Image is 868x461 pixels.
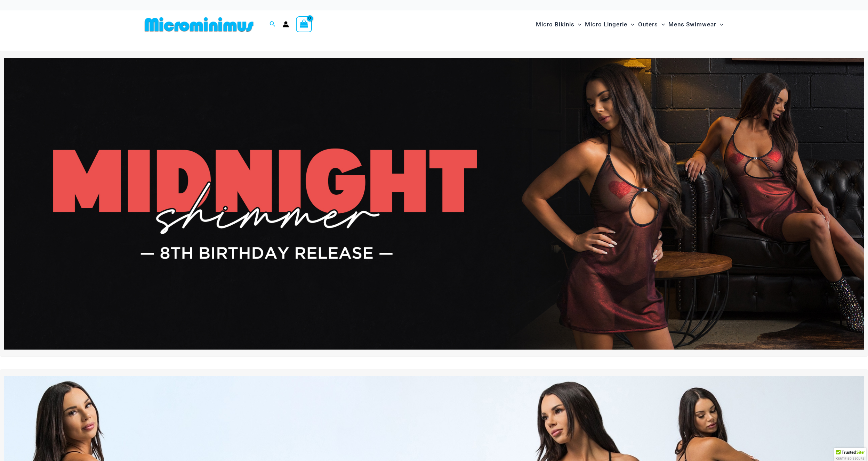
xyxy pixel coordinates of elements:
[627,16,634,33] span: Menu Toggle
[270,20,276,29] a: Search icon link
[583,14,636,35] a: Micro LingerieMenu ToggleMenu Toggle
[668,16,716,33] span: Mens Swimwear
[638,16,658,33] span: Outers
[585,16,627,33] span: Micro Lingerie
[4,58,864,350] img: Midnight Shimmer Red Dress
[536,16,574,33] span: Micro Bikinis
[296,16,312,32] a: View Shopping Cart, empty
[534,14,583,35] a: Micro BikinisMenu ToggleMenu Toggle
[667,14,725,35] a: Mens SwimwearMenu ToggleMenu Toggle
[142,17,256,32] img: MM SHOP LOGO FLAT
[716,16,723,33] span: Menu Toggle
[533,13,726,36] nav: Site Navigation
[574,16,581,33] span: Menu Toggle
[834,448,866,461] div: TrustedSite Certified
[636,14,667,35] a: OutersMenu ToggleMenu Toggle
[658,16,665,33] span: Menu Toggle
[283,21,289,27] a: Account icon link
